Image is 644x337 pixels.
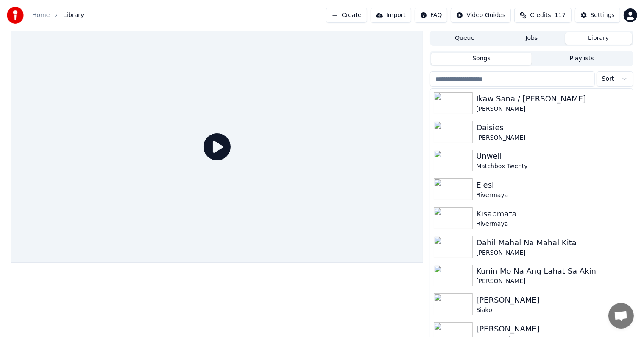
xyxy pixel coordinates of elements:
button: Songs [431,53,532,65]
a: Home [32,11,50,20]
div: [PERSON_NAME] [476,294,629,306]
div: Elesi [476,179,629,191]
span: Sort [602,75,614,83]
span: Library [63,11,84,20]
div: Kisapmata [476,208,629,220]
button: Credits117 [514,8,571,23]
div: Kunin Mo Na Ang Lahat Sa Akin [476,265,629,277]
div: [PERSON_NAME] [476,277,629,286]
div: [PERSON_NAME] [476,249,629,257]
div: Ikaw Sana / [PERSON_NAME] [476,93,629,105]
div: [PERSON_NAME] [476,323,629,335]
button: Create [326,8,367,23]
div: Daisies [476,122,629,134]
button: FAQ [415,8,447,23]
button: Playlists [532,53,632,65]
button: Settings [575,8,620,23]
div: [PERSON_NAME] [476,105,629,113]
div: [PERSON_NAME] [476,134,629,142]
button: Import [371,8,411,23]
button: Library [565,32,632,45]
a: Open chat [608,303,634,329]
div: Rivermaya [476,220,629,228]
div: Unwell [476,150,629,162]
span: Credits [530,11,551,20]
button: Video Guides [451,8,511,23]
div: Siakol [476,306,629,315]
img: youka [7,7,24,24]
div: Rivermaya [476,191,629,199]
button: Queue [431,32,498,45]
nav: breadcrumb [32,11,84,20]
div: Matchbox Twenty [476,162,629,171]
button: Jobs [498,32,565,45]
div: Dahil Mahal Na Mahal Kita [476,237,629,249]
span: 117 [555,11,566,20]
div: Settings [591,11,615,20]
